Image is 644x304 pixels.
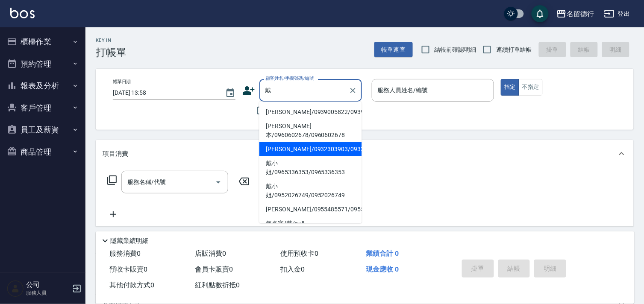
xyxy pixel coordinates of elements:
button: 指定 [501,79,519,96]
button: 登出 [601,6,634,22]
li: [PERSON_NAME]/0939005822/0939005822 [259,105,362,119]
button: save [532,5,549,22]
h3: 打帳單 [96,47,126,58]
span: 扣入金 0 [280,265,305,273]
span: 會員卡販賣 0 [195,265,233,273]
button: 商品管理 [3,141,82,163]
label: 帳單日期 [113,79,131,85]
span: 店販消費 0 [195,249,226,257]
input: YYYY/MM/DD hh:mm [113,86,217,100]
span: 服務消費 0 [109,249,141,257]
button: 名留德行 [553,5,597,23]
button: Clear [347,85,359,96]
li: [PERSON_NAME]本/0960602678/0960602678 [259,119,362,142]
h5: 公司 [26,281,70,289]
p: 項目消費 [103,149,128,158]
span: 業績合計 0 [366,249,399,257]
li: [PERSON_NAME]/0955485571/0955485571 [259,202,362,216]
li: 戴小姐/0965336353/0965336353 [259,156,362,179]
img: Logo [10,8,35,18]
li: 無名字/戴/null [259,216,362,231]
span: 紅利點數折抵 0 [195,281,240,289]
p: 服務人員 [26,289,70,297]
span: 使用預收卡 0 [280,249,318,257]
div: 項目消費 [96,140,634,167]
p: 隱藏業績明細 [110,237,149,246]
span: 預收卡販賣 0 [109,265,147,273]
img: Person [7,280,24,297]
div: 名留德行 [567,9,594,19]
button: 預約管理 [3,53,82,75]
button: 員工及薪資 [3,119,82,141]
button: 不指定 [519,79,543,96]
button: Choose date, selected date is 2025-09-15 [220,83,241,103]
span: 連續打單結帳 [496,45,532,54]
button: 櫃檯作業 [3,31,82,53]
li: 戴小姐/0952026749/0952026749 [259,179,362,202]
h2: Key In [96,38,126,43]
li: [PERSON_NAME]/0932303903/0932303903 [259,142,362,156]
span: 現金應收 0 [366,265,399,273]
span: 結帳前確認明細 [435,45,476,54]
label: 顧客姓名/手機號碼/編號 [265,75,314,82]
button: Open [212,175,225,189]
button: 客戶管理 [3,97,82,119]
button: 報表及分析 [3,75,82,97]
button: 帳單速查 [374,42,413,58]
span: 其他付款方式 0 [109,281,154,289]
